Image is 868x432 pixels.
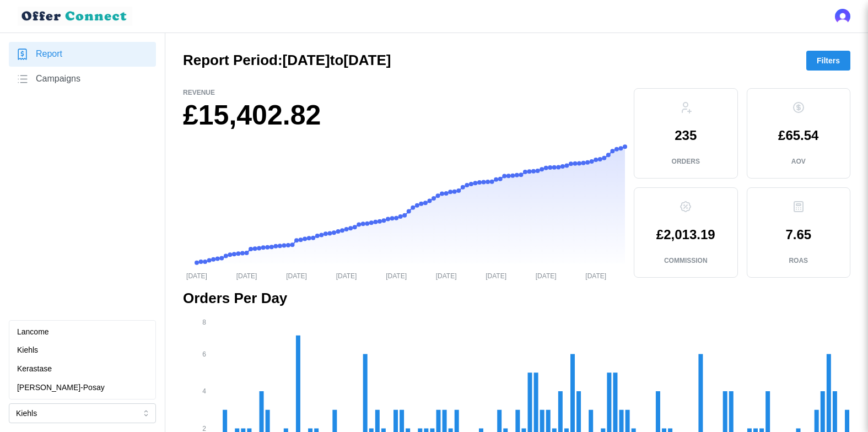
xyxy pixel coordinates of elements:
tspan: 6 [202,350,206,358]
p: Commission [664,256,708,266]
p: £2,013.19 [656,228,715,241]
p: 235 [675,129,697,142]
h2: Report Period: [DATE] to [DATE] [183,51,391,70]
p: Lancome [17,326,49,338]
a: Campaigns [9,67,156,91]
p: Kerastase [17,363,52,375]
tspan: [DATE] [336,272,357,279]
tspan: [DATE] [186,272,207,279]
p: Orders [672,157,700,166]
span: Report [36,47,62,61]
tspan: [DATE] [536,272,557,279]
a: Report [9,42,156,67]
button: Open user button [835,9,850,24]
tspan: 4 [202,387,206,395]
p: 7.65 [785,228,811,241]
tspan: [DATE] [585,272,606,279]
tspan: [DATE] [486,272,506,279]
button: Kiehls [9,403,156,423]
p: £65.54 [778,129,818,142]
p: Kiehls [17,344,38,357]
p: AOV [791,157,806,166]
p: ROAS [789,256,808,266]
h1: £15,402.82 [183,98,625,133]
p: [PERSON_NAME]-Posay [17,382,105,394]
tspan: [DATE] [436,272,457,279]
span: Filters [817,51,840,70]
img: loyalBe Logo [18,7,132,26]
tspan: [DATE] [386,272,407,279]
img: 's logo [835,9,850,24]
p: Revenue [183,88,625,98]
tspan: [DATE] [286,272,307,279]
button: Filters [806,51,850,71]
span: Campaigns [36,72,80,86]
h2: Orders Per Day [183,289,850,308]
tspan: [DATE] [236,272,257,279]
tspan: 8 [202,318,206,326]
